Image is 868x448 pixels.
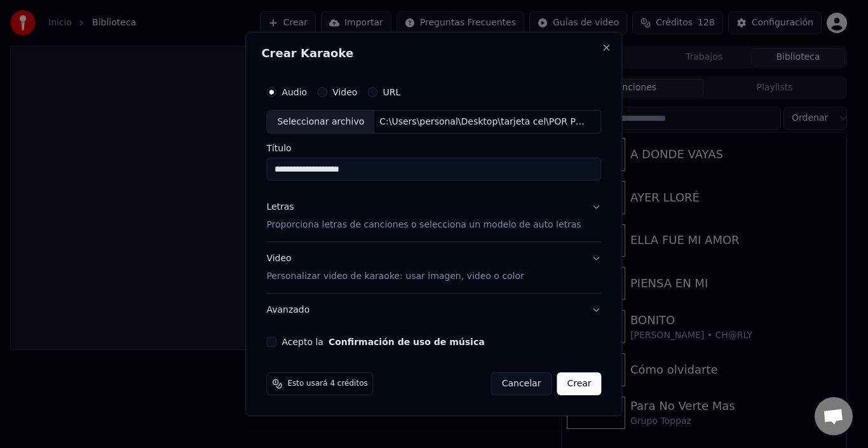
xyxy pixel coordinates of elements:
[491,372,552,395] button: Cancelar
[266,243,601,294] button: VideoPersonalizar video de karaoke: usar imagen, video o color
[383,88,400,97] label: URL
[266,294,601,327] button: Avanzado
[266,253,524,283] div: Video
[267,111,374,133] div: Seleccionar archivo
[329,337,485,346] button: Acepto la
[281,88,307,97] label: Audio
[287,379,367,389] span: Esto usará 4 créditos
[266,191,601,242] button: LetrasProporciona letras de canciones o selecciona un modelo de auto letras
[557,372,601,395] button: Crear
[374,116,590,128] div: C:\Users\personal\Desktop\tarjeta cel\POR PURO GUSTO. CH@RLY\A DONDE VAYAS_115724.mp3
[332,88,357,97] label: Video
[266,270,524,283] p: Personalizar video de karaoke: usar imagen, video o color
[266,144,601,153] label: Título
[281,337,484,346] label: Acepto la
[266,219,581,232] p: Proporciona letras de canciones o selecciona un modelo de auto letras
[261,48,606,59] h2: Crear Karaoke
[266,201,294,214] div: Letras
